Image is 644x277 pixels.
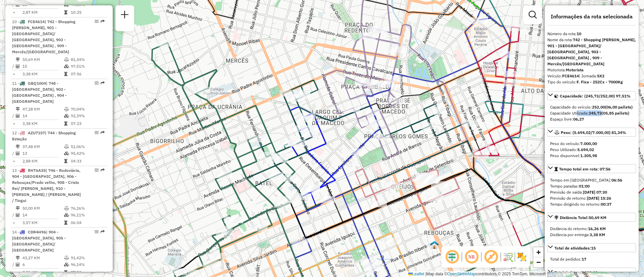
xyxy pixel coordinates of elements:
span: 50,69 KM [589,215,606,220]
em: Rota exportada [101,168,105,172]
i: Distância Total [16,256,20,260]
i: % de utilização do peso [64,145,69,149]
div: Capacidade: (245,73/252,00) 97,51% [547,101,636,125]
td: / [12,212,15,218]
i: % de utilização da cubagem [64,114,69,118]
span: Total de atividades: [554,246,596,251]
span: AZU7157 [28,130,45,135]
em: Opções [95,19,99,23]
strong: 3,38 KM [590,232,605,237]
a: Total de itens:1.030,00 [547,268,636,277]
em: Rota exportada [101,131,105,135]
td: = [12,269,15,276]
div: Tempo dirigindo no retorno: [550,201,633,207]
div: Tempo em [GEOGRAPHIC_DATA]: [550,177,633,183]
div: Distância por entrega: [550,232,633,238]
span: | Jornada: [579,73,604,78]
td: 04:33 [70,158,104,164]
span: Ocultar NR [464,249,480,265]
img: Fluxo de ruas [502,252,513,262]
div: Distância Total: [554,215,606,221]
em: Rota exportada [101,19,105,23]
td: 96,11% [70,212,104,218]
td: 76,26% [70,205,104,212]
i: Tempo total em rota [64,72,67,76]
strong: 06:56 [611,178,622,183]
td: / [12,113,15,119]
div: Peso: (5.694,02/7.000,00) 81,34% [547,138,636,161]
div: Distância Total:50,69 KM [547,223,636,240]
td: 3,38 KM [22,71,64,77]
strong: 16,26 KM [588,226,606,231]
strong: 01:00 [579,184,590,189]
td: / [12,63,15,70]
td: = [12,9,15,16]
div: Map data © contributors,© 2025 TomTom, Microsoft [407,271,547,277]
strong: F. Fixa - 252Cx - 7000Kg [577,79,623,84]
td: 91,42% [70,255,104,261]
div: Peso disponível: [550,153,633,159]
i: % de utilização da cubagem [64,64,69,68]
div: Veículo: [547,73,636,79]
div: Nome da rota: [547,37,636,67]
td: 2,88 KM [22,158,64,164]
i: % de utilização do peso [64,206,69,210]
span: Peso do veículo: [550,141,597,146]
em: Opções [95,81,99,85]
td: 95,42% [70,150,104,157]
td: 10:25 [70,9,104,16]
span: | 742 - Shopping [PERSON_NAME], 901 - [GEOGRAPHIC_DATA]/ [GEOGRAPHIC_DATA], 903 - [GEOGRAPHIC_DAT... [12,19,75,54]
a: Total de atividades:15 [547,243,636,252]
a: Nova sessão e pesquisa [118,8,131,23]
div: Espaço livre: [550,116,633,122]
i: Tempo total em rota [64,159,67,163]
span: 12 - [12,130,76,141]
img: 704 UDC Full Brasilio [430,240,439,249]
div: Número da rota: [547,31,636,37]
td: 47,28 KM [22,106,64,113]
td: 50,00 KM [22,205,64,212]
i: % de utilização da cubagem [64,213,69,217]
i: % de utilização da cubagem [64,151,69,155]
em: Rota exportada [101,81,105,85]
td: 07:52 [70,269,104,276]
a: OpenStreetMap [447,272,476,276]
span: Capacidade: (245,73/252,00) 97,51% [560,93,631,98]
div: Total de pedidos: [550,256,633,262]
a: Zoom in [533,247,543,257]
span: FCE4614 [28,19,45,24]
i: % de utilização do peso [64,58,69,62]
i: Distância Total [16,58,20,62]
strong: 245,73 [589,111,602,116]
strong: 1.030,00 [581,270,598,275]
strong: 00:37 [601,202,611,207]
strong: [DATE] 15:26 [587,196,611,201]
a: Capacidade: (245,73/252,00) 97,51% [547,91,636,100]
i: Tempo total em rota [64,270,67,274]
div: Distância do retorno: [550,226,633,232]
strong: 1.305,98 [580,153,597,158]
td: 81,34% [70,56,104,63]
i: Tempo total em rota [64,122,67,126]
span: 13 - [12,168,81,203]
span: Peso: (5.694,02/7.000,00) 81,34% [561,130,626,135]
div: Tipo do veículo: [547,79,636,85]
i: Total de Atividades [16,151,20,155]
td: = [12,158,15,164]
div: Previsão de retorno: [550,195,633,201]
div: Motorista: [547,67,636,73]
span: CDR4H96 [28,229,46,234]
span: RHT6A35 [28,168,46,173]
strong: 06,27 [573,117,584,122]
i: % de utilização da cubagem [64,263,69,267]
a: Tempo total em rota: 07:56 [547,164,636,173]
td: 43,27 KM [22,255,64,261]
td: 51,06% [70,143,104,150]
i: % de utilização do peso [64,107,69,111]
td: 14 [22,212,64,218]
td: 3,38 KM [22,120,64,127]
td: 15 [22,63,64,70]
div: Capacidade Utilizada: [550,110,633,116]
div: Tempo paradas: [550,183,633,189]
a: Leaflet [408,272,424,276]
